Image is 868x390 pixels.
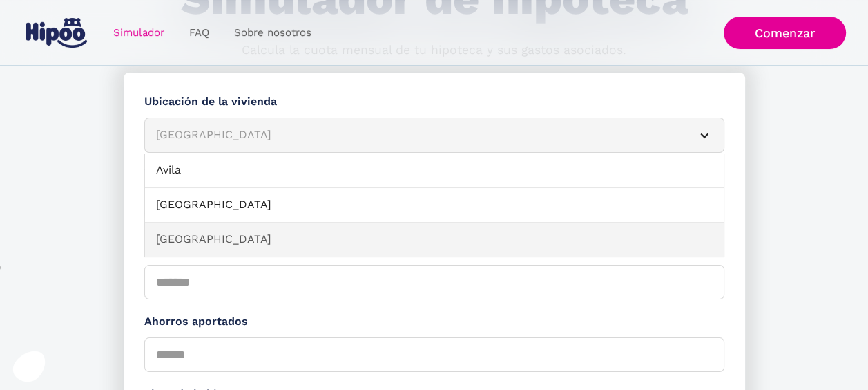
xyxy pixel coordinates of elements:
label: Ubicación de la vivienda [144,93,724,111]
a: Sobre nosotros [222,19,324,46]
a: FAQ [177,19,222,46]
a: [GEOGRAPHIC_DATA] [145,223,724,257]
label: Ahorros aportados [144,313,724,331]
div: [GEOGRAPHIC_DATA] [156,127,679,144]
article: [GEOGRAPHIC_DATA] [144,118,724,153]
a: home [22,12,90,53]
nav: [GEOGRAPHIC_DATA] [144,154,724,257]
a: Avila [145,154,724,188]
a: Simulador [101,19,177,46]
a: Comenzar [724,17,846,49]
a: [GEOGRAPHIC_DATA] [145,188,724,223]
